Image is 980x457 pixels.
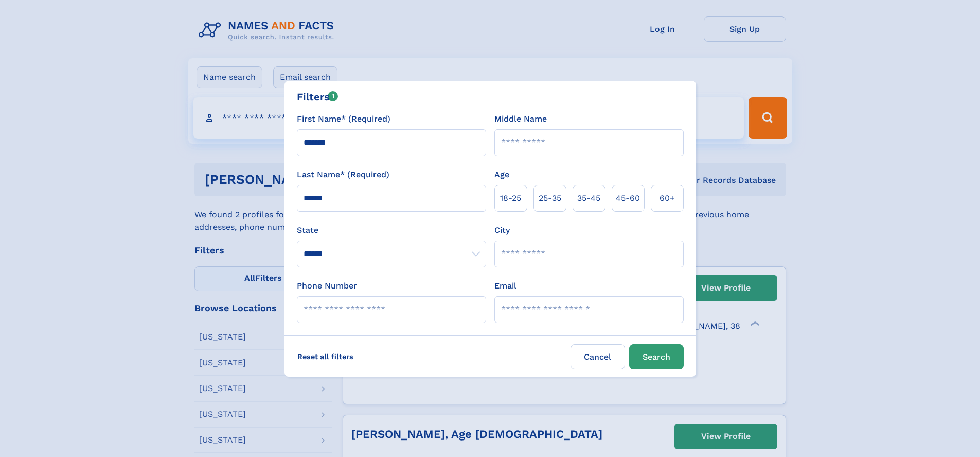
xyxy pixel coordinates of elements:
label: Cancel [571,344,625,369]
label: Reset all filters [291,344,360,369]
span: 18‑25 [500,192,521,205]
label: Middle Name [494,113,547,125]
label: Phone Number [297,280,357,292]
button: Search [629,344,684,369]
span: 45‑60 [616,192,640,205]
span: 25‑35 [539,192,561,205]
div: Filters [297,89,338,105]
label: Age [494,168,509,181]
label: Email [494,280,516,292]
label: City [494,224,510,236]
label: State [297,224,486,236]
span: 60+ [660,192,675,205]
label: First Name* (Required) [297,113,390,125]
label: Last Name* (Required) [297,168,389,181]
span: 35‑45 [577,192,600,205]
